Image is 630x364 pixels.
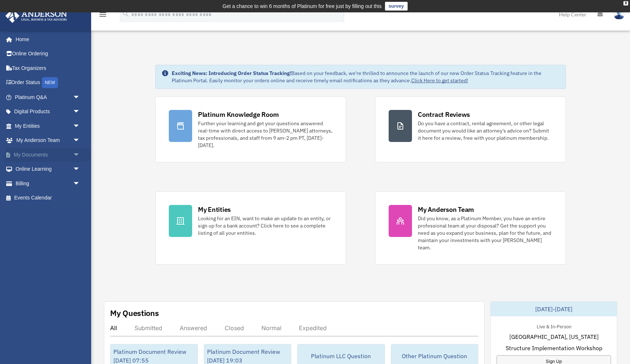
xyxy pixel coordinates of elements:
[73,133,87,148] span: arrow_drop_down
[42,77,58,88] div: NEW
[506,344,602,352] span: Structure Implementation Workshop
[5,32,87,47] a: Home
[135,324,162,332] div: Submitted
[98,13,107,19] a: menu
[5,147,91,162] a: My Documentsarrow_drop_down
[110,324,117,332] div: All
[385,2,408,11] a: survey
[5,162,91,177] a: Online Learningarrow_drop_down
[375,96,566,162] a: Contract Reviews Do you have a contract, rental agreement, or other legal document you would like...
[198,205,231,214] div: My Entities
[509,332,599,341] span: [GEOGRAPHIC_DATA], [US_STATE]
[5,90,91,104] a: Platinum Q&Aarrow_drop_down
[180,324,207,332] div: Answered
[172,70,560,84] div: Based on your feedback, we're thrilled to announce the launch of our new Order Status Tracking fe...
[198,120,332,149] div: Further your learning and get your questions answered real-time with direct access to [PERSON_NAM...
[198,110,279,119] div: Platinum Knowledge Room
[614,9,625,20] img: User Pic
[375,191,566,265] a: My Anderson Team Did you know, as a Platinum Member, you have an entire professional team at your...
[5,47,91,61] a: Online Ordering
[418,205,474,214] div: My Anderson Team
[73,104,87,119] span: arrow_drop_down
[98,10,107,19] i: menu
[491,302,617,316] div: [DATE]-[DATE]
[418,110,470,119] div: Contract Reviews
[155,191,346,265] a: My Entities Looking for an EIN, want to make an update to an entity, or sign up for a bank accoun...
[73,119,87,134] span: arrow_drop_down
[5,133,91,148] a: My Anderson Teamarrow_drop_down
[3,9,69,23] img: Anderson Advisors Platinum Portal
[5,75,91,90] a: Order StatusNEW
[5,119,91,133] a: My Entitiesarrow_drop_down
[623,1,628,5] div: close
[73,176,87,191] span: arrow_drop_down
[122,10,130,18] i: search
[172,70,291,76] strong: Exciting News: Introducing Order Status Tracking!
[225,324,244,332] div: Closed
[531,322,577,330] div: Live & In-Person
[411,77,468,84] a: Click Here to get started!
[5,176,91,191] a: Billingarrow_drop_down
[5,61,91,75] a: Tax Organizers
[261,324,281,332] div: Normal
[110,308,159,318] div: My Questions
[198,215,332,237] div: Looking for an EIN, want to make an update to an entity, or sign up for a bank account? Click her...
[73,147,87,162] span: arrow_drop_down
[5,191,91,205] a: Events Calendar
[155,96,346,162] a: Platinum Knowledge Room Further your learning and get your questions answered real-time with dire...
[73,90,87,105] span: arrow_drop_down
[418,120,552,142] div: Do you have a contract, rental agreement, or other legal document you would like an attorney's ad...
[418,215,552,251] div: Did you know, as a Platinum Member, you have an entire professional team at your disposal? Get th...
[73,162,87,177] span: arrow_drop_down
[5,104,91,119] a: Digital Productsarrow_drop_down
[222,2,382,11] div: Get a chance to win 6 months of Platinum for free just by filling out this
[299,324,327,332] div: Expedited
